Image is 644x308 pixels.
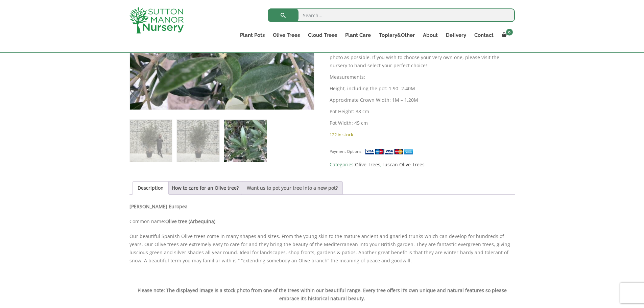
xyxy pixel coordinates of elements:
b: Please note: The displayed image is a stock photo from one of the trees within our beautiful rang... [138,287,507,302]
p: These beautiful Spanish Tuscan Olive trees are selected as similar to the stock photo as possible... [330,45,515,70]
a: Want us to pot your tree into a new pot? [247,182,338,194]
a: Contact [470,30,498,40]
b: Olive tree (Arbequina) [165,218,215,224]
a: Plant Pots [236,30,269,40]
img: logo [129,7,184,33]
b: [PERSON_NAME] Europea [129,203,188,210]
p: Measurements: [330,73,515,81]
a: Olive Trees [355,161,380,168]
small: Payment Options: [330,149,362,154]
a: Description [138,182,164,194]
p: Pot Width: 45 cm [330,119,515,127]
span: 0 [506,29,513,35]
a: Delivery [442,30,470,40]
span: Categories: , [330,161,515,169]
a: How to care for an Olive tree? [172,182,239,194]
a: About [419,30,442,40]
p: Approximate Crown Width: 1M – 1.20M [330,96,515,104]
p: Common name: [129,217,515,226]
p: Pot Height: 38 cm [330,108,515,116]
img: Tuscan Olive Tree XXL 1.90 - 2.40 [130,120,172,162]
a: Olive Trees [269,30,304,40]
input: Search... [268,8,515,22]
a: Topiary&Other [375,30,419,40]
p: 122 in stock [330,131,515,139]
a: Tuscan Olive Trees [382,161,425,168]
p: Height, including the pot: 1.90- 2.40M [330,85,515,93]
a: Plant Care [341,30,375,40]
img: payment supported [365,148,415,155]
img: Tuscan Olive Tree XXL 1.90 - 2.40 - Image 3 [224,120,266,162]
a: 0 [498,30,515,40]
a: Cloud Trees [304,30,341,40]
p: Our beautiful Spanish Olive trees come in many shapes and sizes. From the young skin to the matur... [129,232,515,265]
img: Tuscan Olive Tree XXL 1.90 - 2.40 - Image 2 [177,120,219,162]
